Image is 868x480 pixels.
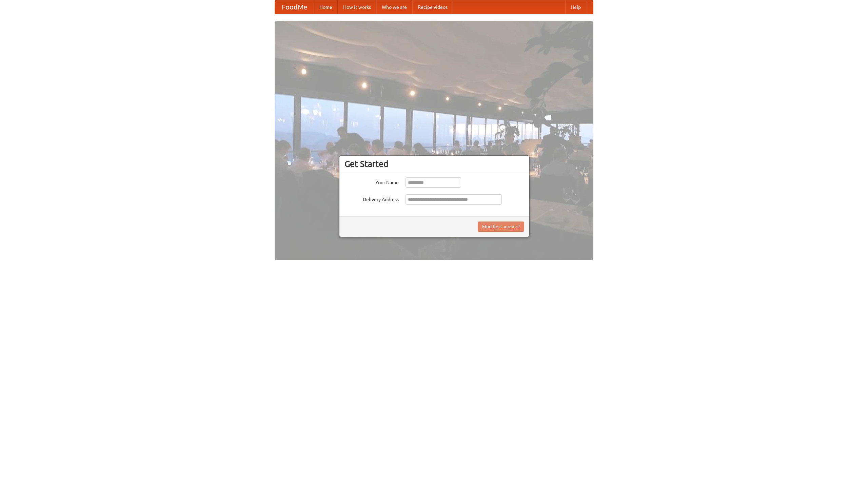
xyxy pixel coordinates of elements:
a: How it works [338,0,376,14]
label: Delivery Address [344,194,399,203]
h3: Get Started [344,159,524,169]
a: FoodMe [275,0,314,14]
button: Find Restaurants! [478,222,524,232]
a: Who we are [376,0,412,14]
a: Home [314,0,338,14]
label: Your Name [344,177,399,186]
a: Help [565,0,586,14]
a: Recipe videos [412,0,453,14]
